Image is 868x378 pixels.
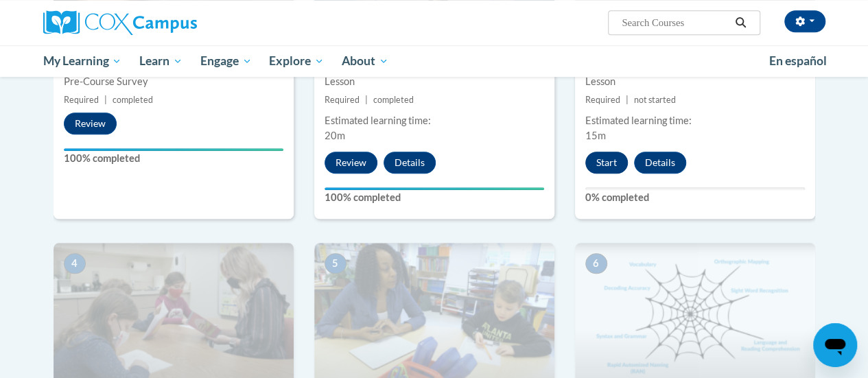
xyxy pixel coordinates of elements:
span: 4 [64,253,86,274]
span: completed [113,95,153,105]
label: 100% completed [325,190,544,205]
span: Learn [139,53,183,69]
span: En español [769,54,827,68]
div: Lesson [325,74,544,89]
span: About [342,53,388,69]
button: Review [64,113,117,134]
input: Search Courses [620,14,730,31]
span: 6 [585,253,607,274]
span: completed [373,95,414,105]
button: Search [730,14,751,31]
span: Explore [269,53,324,69]
span: | [365,95,368,105]
div: Estimated learning time: [585,113,805,128]
div: Estimated learning time: [325,113,544,128]
label: 100% completed [64,151,283,166]
a: My Learning [34,45,131,77]
button: Details [384,152,436,174]
a: Engage [191,45,261,77]
span: 5 [325,253,347,274]
span: Required [325,95,360,105]
div: Lesson [585,74,805,89]
label: 0% completed [585,190,805,205]
img: Cox Campus [43,10,197,35]
span: Engage [200,53,252,69]
div: Your progress [325,187,544,190]
span: Required [64,95,99,105]
span: 20m [325,130,345,141]
span: My Learning [43,53,121,69]
button: Account Settings [784,10,825,32]
button: Review [325,152,377,174]
button: Details [634,152,686,174]
iframe: Button to launch messaging window [813,323,857,367]
span: not started [634,95,676,105]
a: Cox Campus [43,10,290,35]
div: Your progress [64,148,283,151]
span: Required [585,95,620,105]
a: En español [760,47,836,75]
a: About [333,45,397,77]
a: Explore [260,45,333,77]
button: Start [585,152,628,174]
a: Learn [130,45,191,77]
div: Pre-Course Survey [64,74,283,89]
span: 15m [585,130,606,141]
span: | [626,95,629,105]
span: | [104,95,107,105]
div: Main menu [33,45,836,77]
